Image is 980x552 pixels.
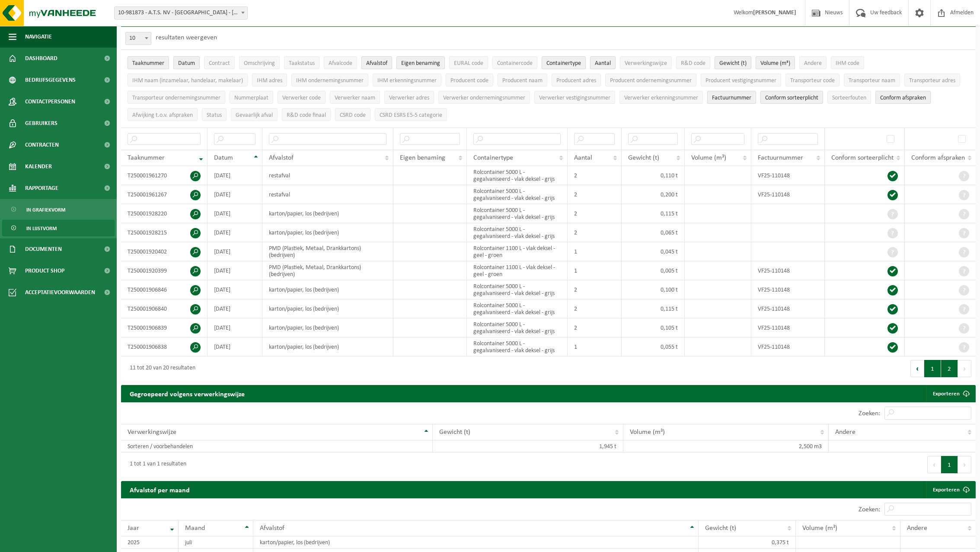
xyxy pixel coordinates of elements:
[958,360,971,377] button: Next
[121,318,207,337] td: T250001906839
[25,91,75,112] span: Contactpersonen
[25,26,52,48] span: Navigatie
[590,56,616,69] button: AantalAantal: Activate to sort
[209,60,230,67] span: Contract
[844,74,900,87] button: Transporteur naamTransporteur naam: Activate to sort
[373,74,441,87] button: IHM erkenningsnummerIHM erkenningsnummer: Activate to sort
[128,154,165,161] span: Taaknummer
[132,77,243,84] span: IHM naam (inzamelaar, handelaar, makelaar)
[802,525,837,532] span: Volume (m³)
[753,10,796,16] strong: [PERSON_NAME]
[450,77,488,84] span: Producent code
[623,440,829,453] td: 2,500 m3
[396,56,445,69] button: Eigen benamingEigen benaming: Activate to sort
[207,242,262,261] td: [DATE]
[121,185,207,204] td: T250001961267
[25,69,76,91] span: Bedrijfsgegevens
[719,60,747,67] span: Gewicht (t)
[467,318,568,337] td: Rolcontainer 5000 L - gegalvaniseerd - vlak deksel - grijs
[568,223,622,242] td: 2
[207,261,262,280] td: [DATE]
[622,166,685,185] td: 0,110 t
[568,261,622,280] td: 1
[758,154,803,161] span: Factuurnummer
[207,337,262,356] td: [DATE]
[173,56,200,69] button: DatumDatum: Activate to sort
[622,204,685,223] td: 0,115 t
[252,74,287,87] button: IHM adresIHM adres: Activate to sort
[911,154,965,161] span: Conform afspraken
[262,185,394,204] td: restafval
[375,108,447,121] button: CSRD ESRS E5-5 categorieCSRD ESRS E5-5 categorie: Activate to sort
[760,91,823,104] button: Conform sorteerplicht : Activate to sort
[289,60,315,67] span: Taakstatus
[202,108,227,121] button: StatusStatus: Activate to sort
[941,360,958,377] button: 2
[568,166,622,185] td: 2
[207,280,262,299] td: [DATE]
[287,112,326,119] span: R&D code finaal
[831,154,894,161] span: Conform sorteerplicht
[296,77,364,84] span: IHM ondernemingsnummer
[260,525,284,532] span: Afvalstof
[941,456,958,473] button: 1
[751,185,825,204] td: VF25-110148
[361,56,392,69] button: AfvalstofAfvalstof: Activate to sort
[125,361,195,376] div: 11 tot 20 van 20 resultaten
[132,60,164,67] span: Taaknummer
[765,95,818,101] span: Conform sorteerplicht
[179,536,253,549] td: juli
[467,166,568,185] td: Rolcontainer 5000 L - gegalvaniseerd - vlak deksel - grijs
[25,48,57,69] span: Dashboard
[751,280,825,299] td: VF25-110148
[849,77,895,84] span: Transporteur naam
[751,337,825,356] td: VF25-110148
[622,242,685,261] td: 0,045 t
[25,238,62,260] span: Documenten
[446,74,493,87] button: Producent codeProducent code: Activate to sort
[335,108,370,121] button: CSRD codeCSRD code: Activate to sort
[335,95,375,101] span: Verwerker naam
[568,337,622,356] td: 1
[128,74,248,87] button: IHM naam (inzamelaar, handelaar, makelaar)IHM naam (inzamelaar, handelaar, makelaar): Activate to...
[502,77,543,84] span: Producent naam
[699,536,796,549] td: 0,375 t
[904,74,960,87] button: Transporteur adresTransporteur adres: Activate to sort
[282,95,321,101] span: Verwerker code
[712,95,751,101] span: Factuurnummer
[751,166,825,185] td: VF25-110148
[25,134,59,156] span: Contracten
[859,506,880,513] label: Zoeken:
[676,56,710,69] button: R&D codeR&amp;D code: Activate to sort
[239,56,280,69] button: OmschrijvingOmschrijving: Activate to sort
[178,60,195,67] span: Datum
[121,280,207,299] td: T250001906846
[534,91,615,104] button: Verwerker vestigingsnummerVerwerker vestigingsnummer: Activate to sort
[927,456,941,473] button: Previous
[622,223,685,242] td: 0,065 t
[622,280,685,299] td: 0,100 t
[958,456,971,473] button: Next
[827,91,871,104] button: SorteerfoutenSorteerfouten: Activate to sort
[875,91,931,104] button: Conform afspraken : Activate to sort
[449,56,488,69] button: EURAL codeEURAL code: Activate to sort
[467,185,568,204] td: Rolcontainer 5000 L - gegalvaniseerd - vlak deksel - grijs
[121,299,207,318] td: T250001906840
[790,77,835,84] span: Transporteur code
[705,77,776,84] span: Producent vestigingsnummer
[121,261,207,280] td: T250001920399
[467,280,568,299] td: Rolcontainer 5000 L - gegalvaniseerd - vlak deksel - grijs
[542,56,586,69] button: ContainertypeContainertype: Activate to sort
[214,154,233,161] span: Datum
[26,202,65,218] span: In grafiekvorm
[262,261,394,280] td: PMD (Plastiek, Metaal, Drankkartons) (bedrijven)
[467,223,568,242] td: Rolcontainer 5000 L - gegalvaniseerd - vlak deksel - grijs
[760,60,790,67] span: Volume (m³)
[121,242,207,261] td: T250001920402
[909,77,955,84] span: Transporteur adres
[207,185,262,204] td: [DATE]
[121,536,179,549] td: 2025
[498,74,547,87] button: Producent naamProducent naam: Activate to sort
[467,299,568,318] td: Rolcontainer 5000 L - gegalvaniseerd - vlak deksel - grijs
[707,91,756,104] button: FactuurnummerFactuurnummer: Activate to sort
